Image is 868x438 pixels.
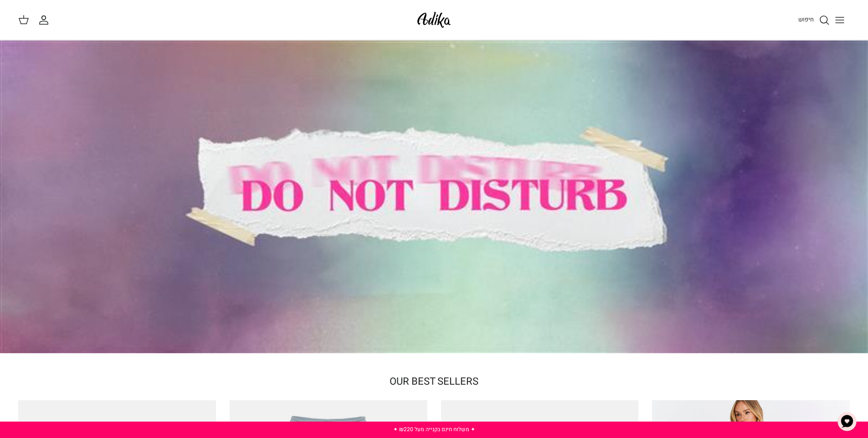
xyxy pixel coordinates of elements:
[830,10,850,30] button: Toggle menu
[393,425,475,433] a: ✦ משלוח חינם בקנייה מעל ₪220 ✦
[798,15,830,26] a: חיפוש
[38,15,53,26] a: החשבון שלי
[390,374,478,389] a: OUR BEST SELLERS
[415,9,453,31] img: Adika IL
[833,408,861,435] button: צ'אט
[798,15,814,24] span: חיפוש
